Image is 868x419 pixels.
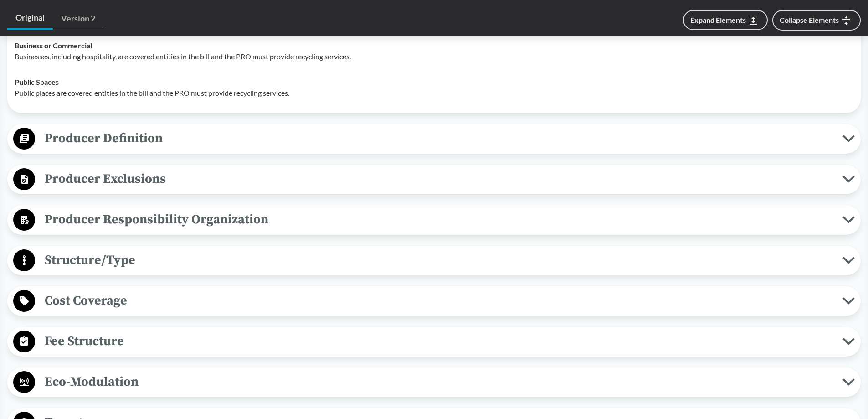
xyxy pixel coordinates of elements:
[10,168,858,191] button: Producer Exclusions
[10,330,858,353] button: Fee Structure
[35,209,842,230] span: Producer Responsibility Organization
[15,78,59,86] strong: Public Spaces
[10,249,858,272] button: Structure/Type
[35,331,842,352] span: Fee Structure
[772,10,861,31] button: Collapse Elements
[15,51,853,62] p: Businesses, including hospitality, are covered entities in the bill and the PRO must provide recy...
[35,372,842,392] span: Eco-Modulation
[35,290,842,311] span: Cost Coverage
[10,371,858,394] button: Eco-Modulation
[15,88,853,98] p: Public places are covered entities in the bill and the PRO must provide recycling services.
[53,8,103,29] a: Version 2
[7,7,53,30] a: Original
[35,128,842,149] span: Producer Definition
[10,208,858,232] button: Producer Responsibility Organization
[35,250,842,270] span: Structure/Type
[10,127,858,150] button: Producer Definition
[683,10,768,30] button: Expand Elements
[10,290,858,313] button: Cost Coverage
[35,169,842,189] span: Producer Exclusions
[15,41,92,50] strong: Business or Commercial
